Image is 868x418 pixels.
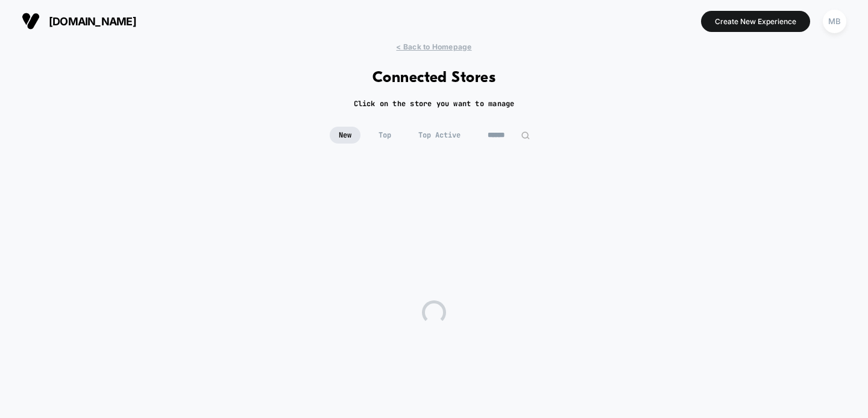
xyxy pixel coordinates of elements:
button: Create New Experience [701,11,810,32]
span: Top Active [409,127,470,144]
button: MB [819,9,850,34]
img: edit [521,131,530,140]
h2: Click on the store you want to manage [354,99,515,109]
img: Visually logo [22,12,40,30]
span: New [330,127,360,144]
span: [DOMAIN_NAME] [49,15,136,28]
h1: Connected Stores [373,69,496,87]
span: < Back to Homepage [396,42,471,51]
button: [DOMAIN_NAME] [18,11,140,31]
span: Top [370,127,400,144]
div: MB [823,10,846,33]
